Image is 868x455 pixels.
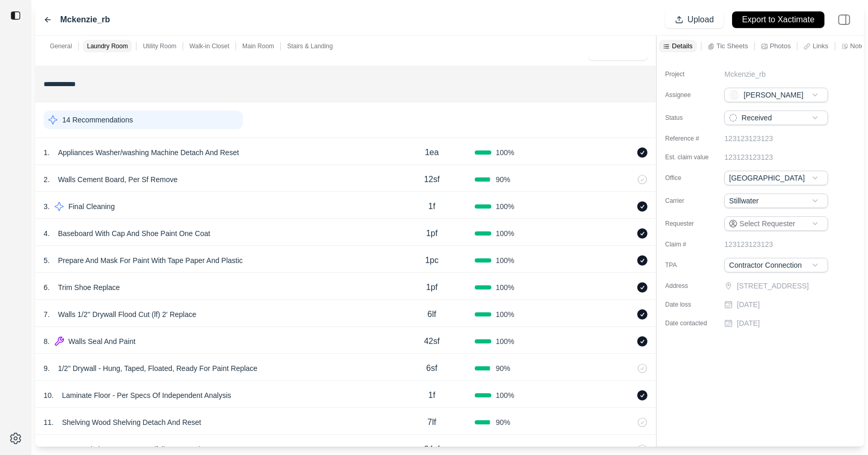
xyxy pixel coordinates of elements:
span: 90 % [495,174,510,185]
p: Photos [770,42,791,50]
p: Main Room [242,42,274,50]
p: 9 . [44,363,50,374]
p: Final Cleaning [64,199,119,214]
span: 90 % [495,363,510,374]
label: Assignee [665,91,717,99]
p: 2 . [44,174,50,185]
img: toggle sidebar [10,10,21,21]
p: Laundry Room [87,42,128,50]
p: Notes [850,42,868,50]
p: 11 . [44,417,53,428]
p: 1f [429,200,435,213]
p: 123123123123 [724,152,773,162]
p: Walls Cement Board, Per Sf Remove [54,172,182,187]
p: 123123123123 [724,239,773,250]
button: Upload [665,11,724,28]
label: Claim # [665,240,717,249]
label: TPA [665,261,717,269]
p: Utility Room [143,42,176,50]
label: Reference # [665,134,717,143]
p: Upload [687,14,714,26]
p: Walk-in Closet [189,42,229,50]
p: [DATE] [737,299,760,310]
p: 1pc [425,254,438,267]
p: 123123123123 [724,133,773,144]
p: Shelving Wood Shelving Detach And Reset [58,415,205,430]
p: [STREET_ADDRESS] [737,281,830,291]
p: 4 . [44,228,50,239]
p: 8 . [44,336,50,347]
p: Trim Shoe Replace [54,280,124,295]
p: Links [812,42,828,50]
label: Status [665,114,717,122]
p: 14 Recommendations [62,115,133,125]
label: Requester [665,219,717,228]
label: Date contacted [665,319,717,327]
span: 90 % [495,417,510,428]
p: 7 . [44,309,50,320]
p: Walls 1/2'' Drywall Flood Cut (lf) 2' Replace [54,307,201,322]
span: 100 % [495,390,514,401]
p: 5 . [44,255,50,266]
p: Details [672,42,693,50]
p: 1 . [44,147,50,158]
span: 100 % [495,201,514,212]
p: 1pf [426,281,437,294]
p: 1/2" Drywall - Hung, Taped, Floated, Ready For Paint Replace [54,361,261,376]
p: 6sf [426,362,437,375]
p: 12sf [424,173,439,186]
p: Prepare And Mask For Paint With Tape Paper And Plastic [54,253,247,268]
p: 1f [429,389,435,402]
label: Carrier [665,197,717,205]
p: 10 . [44,390,53,401]
p: Laminate Floor - Per Specs Of Independent Analysis [58,388,235,403]
span: 100 % [495,309,514,320]
p: 12 . [44,444,53,454]
p: 6lf [428,308,436,321]
label: Mckenzie_rb [60,13,110,26]
span: 100 % [495,255,514,266]
p: Appliances Washer/washing Machine Detach And Reset [54,145,243,160]
p: 1pf [426,227,437,240]
label: Project [665,70,717,78]
p: 3 . [44,201,50,212]
p: Baseboard With Cap And Shoe Paint One Coat [54,226,214,241]
p: Export to Xactimate [742,14,815,26]
p: [DATE] [737,318,760,328]
p: Walls Seal And Paint [64,334,140,349]
p: Mckenzie_rb [724,69,765,79]
span: 100 % [495,282,514,293]
label: Date loss [665,300,717,309]
label: Address [665,282,717,290]
button: Export to Xactimate [732,11,824,28]
label: Office [665,174,717,182]
img: right-panel.svg [833,8,856,31]
p: Stairs & Landing [287,42,333,50]
p: 1ea [425,146,439,159]
label: Est. claim value [665,153,717,161]
p: General [50,42,72,50]
p: 6 . [44,282,50,293]
p: 7lf [428,416,436,429]
p: Tic Sheets [717,42,748,50]
span: 100 % [495,147,514,158]
span: 89 % [495,444,510,454]
p: 42sf [424,335,439,348]
span: 100 % [495,228,514,239]
span: 100 % [495,336,514,347]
